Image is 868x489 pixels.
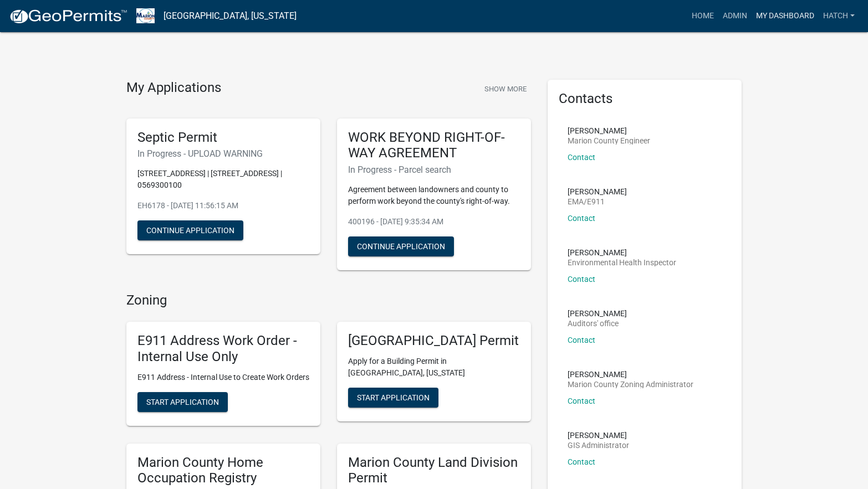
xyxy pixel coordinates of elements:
[137,392,228,412] button: Start Application
[568,275,595,284] a: Contact
[568,320,627,327] p: Auditors' office
[568,310,627,317] p: [PERSON_NAME]
[568,457,595,466] a: Contact
[137,372,309,383] p: E911 Address - Internal Use to Create Work Orders
[568,198,627,205] p: EMA/E911
[568,214,595,223] a: Contact
[357,393,430,402] span: Start Application
[559,91,731,107] h5: Contacts
[126,292,531,308] h4: Zoning
[348,236,454,256] button: Continue Application
[348,455,520,487] h5: Marion County Land Division Permit
[568,259,676,266] p: Environmental Health Inspector
[568,137,650,145] p: Marion County Engineer
[568,441,629,449] p: GIS Administrator
[819,6,859,27] a: Hatch
[568,370,693,378] p: [PERSON_NAME]
[568,249,676,256] p: [PERSON_NAME]
[137,220,243,240] button: Continue Application
[348,130,520,162] h5: WORK BEYOND RIGHT-OF-WAY AGREEMENT
[137,130,309,146] h5: Septic Permit
[137,168,309,191] p: [STREET_ADDRESS] | [STREET_ADDRESS] | 0569300100
[568,188,627,195] p: [PERSON_NAME]
[568,380,693,388] p: Marion County Zoning Administrator
[718,6,752,27] a: Admin
[568,153,595,162] a: Contact
[136,8,155,23] img: Marion County, Iowa
[348,333,520,349] h5: [GEOGRAPHIC_DATA] Permit
[137,200,309,212] p: EH6178 - [DATE] 11:56:15 AM
[348,216,520,228] p: 400196 - [DATE] 9:35:34 AM
[568,397,595,405] a: Contact
[348,164,520,175] h6: In Progress - Parcel search
[137,333,309,365] h5: E911 Address Work Order - Internal Use Only
[137,148,309,159] h6: In Progress - UPLOAD WARNING
[137,455,309,487] h5: Marion County Home Occupation Registry
[348,356,520,379] p: Apply for a Building Permit in [GEOGRAPHIC_DATA], [US_STATE]
[687,6,718,27] a: Home
[348,388,438,408] button: Start Application
[568,336,595,344] a: Contact
[568,127,650,135] p: [PERSON_NAME]
[126,80,221,96] h4: My Applications
[164,7,297,25] a: [GEOGRAPHIC_DATA], [US_STATE]
[752,6,819,27] a: My Dashboard
[348,184,520,207] p: Agreement between landowners and county to perform work beyond the county's right-of-way.
[568,431,629,439] p: [PERSON_NAME]
[146,397,219,406] span: Start Application
[480,80,531,98] button: Show More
